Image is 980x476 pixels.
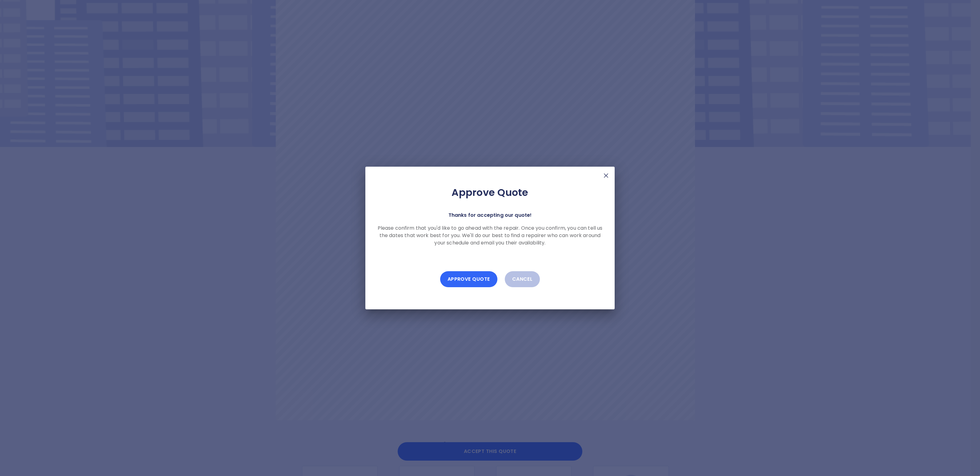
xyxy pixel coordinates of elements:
[602,172,610,179] img: X Mark
[448,211,532,220] p: Thanks for accepting our quote!
[375,186,605,199] h2: Approve Quote
[375,224,605,247] p: Please confirm that you'd like to go ahead with the repair. Once you confirm, you can tell us the...
[505,271,540,287] button: Cancel
[440,271,497,287] button: Approve Quote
